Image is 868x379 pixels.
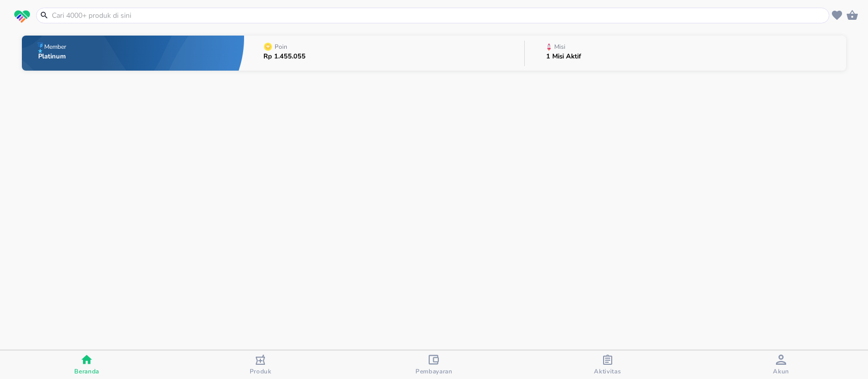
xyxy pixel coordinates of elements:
[22,33,245,73] button: MemberPlatinum
[38,53,68,60] p: Platinum
[51,10,827,21] input: Cari 4000+ produk di sini
[275,44,287,50] p: Poin
[525,33,846,73] button: Misi1 Misi Aktif
[250,367,272,375] span: Produk
[74,367,99,375] span: Beranda
[415,367,453,375] span: Pembayaran
[521,351,694,379] button: Aktivitas
[244,33,524,73] button: PoinRp 1.455.055
[173,351,347,379] button: Produk
[546,53,581,60] p: 1 Misi Aktif
[44,44,66,50] p: Member
[773,367,789,375] span: Akun
[554,44,565,50] p: Misi
[594,367,621,375] span: Aktivitas
[14,10,30,23] img: logo_swiperx_s.bd005f3b.svg
[347,351,521,379] button: Pembayaran
[263,53,306,60] p: Rp 1.455.055
[695,351,868,379] button: Akun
